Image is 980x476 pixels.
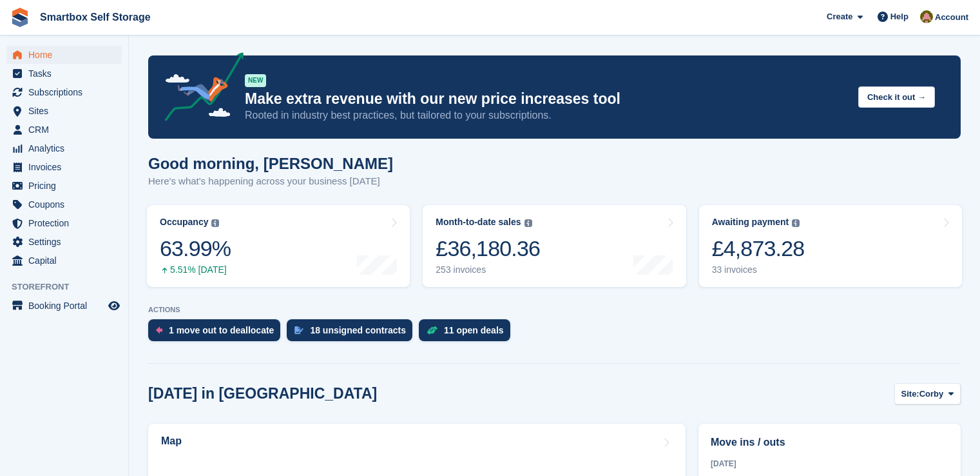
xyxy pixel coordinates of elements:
[419,319,517,348] a: 11 open deals
[160,264,231,275] div: 5.51% [DATE]
[245,90,848,108] p: Make extra revenue with our new price increases tool
[901,388,919,401] span: Site:
[711,458,948,470] div: [DATE]
[6,252,122,270] a: menu
[858,86,935,108] button: Check it out →
[894,383,961,404] button: Site: Corby
[6,102,122,120] a: menu
[245,108,848,123] p: Rooted in industry best practices, but tailored to your subscriptions.
[28,233,106,251] span: Settings
[427,326,437,335] img: deal-1b604bf984904fb50ccaf53a9ad4b4a5d6e5aea283cecdc64d6e3604feb123c2.svg
[436,235,540,262] div: £36,180.36
[161,435,182,447] h2: Map
[10,8,30,27] img: stora-icon-8386f47178a22dfd0bd8f6a31ec36ba5ce8667c1dd55bd0f319d3a0aa187defe.svg
[12,281,128,293] span: Storefront
[245,74,266,87] div: NEW
[6,139,122,157] a: menu
[920,10,933,23] img: Alex Selenitsas
[160,217,208,228] div: Occupancy
[919,388,944,401] span: Corby
[148,306,961,314] p: ACTIONS
[6,233,122,251] a: menu
[294,326,303,334] img: contract_signature_icon-13c848040528278c33f63329250d36e43548de30e8caae1d1a13099fd9432cc5.svg
[890,10,908,23] span: Help
[28,102,106,120] span: Sites
[699,205,962,287] a: Awaiting payment £4,873.28 33 invoices
[28,297,106,315] span: Booking Portal
[28,158,106,176] span: Invoices
[827,10,852,23] span: Create
[6,297,122,315] a: menu
[436,264,540,275] div: 253 invoices
[6,195,122,213] a: menu
[28,252,106,270] span: Capital
[28,83,106,101] span: Subscriptions
[711,435,948,450] h2: Move ins / outs
[935,11,968,24] span: Account
[712,235,805,262] div: £4,873.28
[6,177,122,195] a: menu
[712,217,789,228] div: Awaiting payment
[169,325,274,335] div: 1 move out to deallocate
[28,64,106,83] span: Tasks
[147,205,410,287] a: Occupancy 63.99% 5.51% [DATE]
[712,264,805,275] div: 33 invoices
[160,235,231,262] div: 63.99%
[28,214,106,232] span: Protection
[792,219,800,227] img: icon-info-grey-7440780725fd019a000dd9b08b2336e03edf1995a4989e88bcd33f0948082b44.svg
[211,219,219,227] img: icon-info-grey-7440780725fd019a000dd9b08b2336e03edf1995a4989e88bcd33f0948082b44.svg
[310,325,406,335] div: 18 unsigned contracts
[148,319,287,348] a: 1 move out to deallocate
[28,195,106,213] span: Coupons
[28,177,106,195] span: Pricing
[524,219,532,227] img: icon-info-grey-7440780725fd019a000dd9b08b2336e03edf1995a4989e88bcd33f0948082b44.svg
[28,139,106,157] span: Analytics
[106,298,122,313] a: Preview store
[148,385,377,402] h2: [DATE] in [GEOGRAPHIC_DATA]
[154,52,244,126] img: price-adjustments-announcement-icon-8257ccfd72463d97f412b2fc003d46551f7dbcb40ab6d574587a9cd5c0d94...
[148,174,393,189] p: Here's what's happening across your business [DATE]
[35,6,156,28] a: Smartbox Self Storage
[156,326,162,334] img: move_outs_to_deallocate_icon-f764333ba52eb49d3ac5e1228854f67142a1ed5810a6f6cc68b1a99e826820c5.svg
[28,121,106,139] span: CRM
[436,217,521,228] div: Month-to-date sales
[6,64,122,83] a: menu
[6,158,122,176] a: menu
[148,155,393,172] h1: Good morning, [PERSON_NAME]
[444,325,504,335] div: 11 open deals
[6,83,122,101] a: menu
[6,121,122,139] a: menu
[423,205,686,287] a: Month-to-date sales £36,180.36 253 invoices
[28,46,106,64] span: Home
[6,46,122,64] a: menu
[6,214,122,232] a: menu
[287,319,419,348] a: 18 unsigned contracts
